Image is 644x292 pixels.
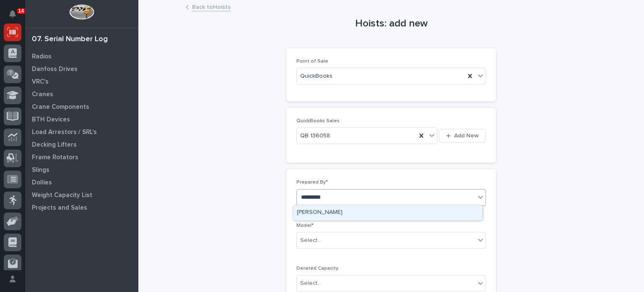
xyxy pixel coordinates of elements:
[293,205,482,220] div: Steve Hall
[25,201,138,214] a: Projects and Sales
[25,138,138,151] a: Decking Lifters
[300,236,321,245] div: Select...
[25,75,138,88] a: VRC's
[454,132,479,139] span: Add New
[32,141,77,149] p: Decking Lifters
[300,132,330,140] span: QB 136058
[296,266,338,271] span: Derated Capacity
[69,4,94,20] img: Workspace Logo
[10,10,21,24] div: Notifications14
[25,88,138,100] a: Cranes
[32,66,78,73] p: Danfoss Drives
[296,180,328,185] span: Prepared By
[32,116,70,124] p: BTH Devices
[32,91,53,98] p: Cranes
[32,78,49,86] p: VRC's
[25,176,138,189] a: Dollies
[32,35,108,44] div: 07. Serial Number Log
[18,8,24,14] p: 14
[32,103,89,111] p: Crane Components
[25,151,138,163] a: Frame Rotators
[32,192,92,199] p: Weight Capacity List
[25,163,138,176] a: Slings
[300,279,321,288] div: Select...
[25,126,138,138] a: Load Arrestors / SRL's
[192,2,231,11] a: Back toHoists
[32,204,87,212] p: Projects and Sales
[296,59,328,64] span: Point of Sale
[300,72,332,81] span: QuickBooks
[286,18,496,30] h1: Hoists: add new
[25,63,138,75] a: Danfoss Drives
[25,50,138,63] a: Radios
[296,118,340,124] span: QuickBooks Sales
[32,129,97,136] p: Load Arrestors / SRL's
[32,154,78,161] p: Frame Rotators
[32,53,52,61] p: Radios
[32,179,52,187] p: Dollies
[25,100,138,113] a: Crane Components
[32,166,49,174] p: Slings
[25,189,138,201] a: Weight Capacity List
[25,113,138,126] a: BTH Devices
[4,5,21,23] button: Notifications
[439,129,486,142] button: Add New
[296,223,314,228] span: Model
